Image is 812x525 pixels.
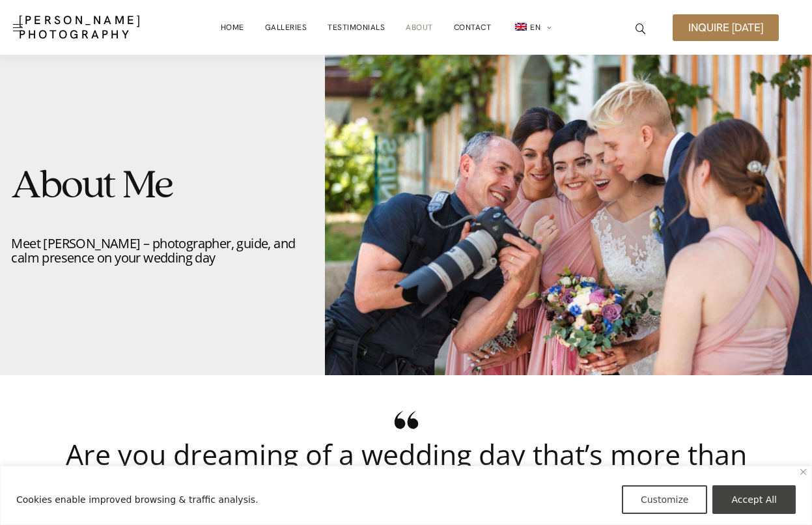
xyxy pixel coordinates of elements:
[454,14,492,40] a: Contact
[530,22,540,33] span: EN
[406,14,433,40] a: About
[629,17,652,40] a: icon-magnifying-glass34
[688,22,763,33] span: Inquire [DATE]
[328,14,385,40] a: Testimonials
[16,492,259,507] p: Cookies enable improved browsing & traffic analysis.
[712,485,796,514] button: Accept All
[512,14,552,41] a: en_GBEN
[673,14,779,41] a: Inquire [DATE]
[622,485,708,514] button: Customize
[11,165,313,207] h1: About Me
[800,469,806,475] img: Close
[221,14,244,40] a: Home
[19,13,160,42] a: [PERSON_NAME] Photography
[11,236,313,265] p: Meet [PERSON_NAME] – photographer, guide, and calm presence on your wedding day
[515,23,527,31] img: EN
[265,14,307,40] a: Galleries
